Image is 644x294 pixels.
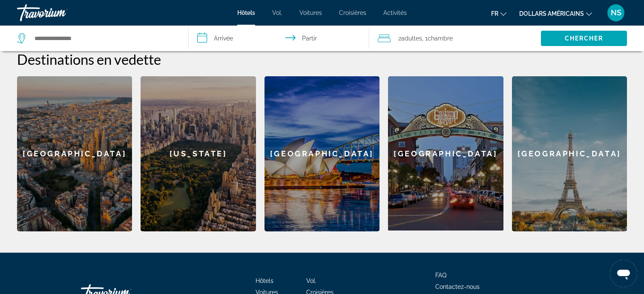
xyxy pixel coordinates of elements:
[299,9,322,16] a: Voitures
[17,51,627,68] h2: Destinations en vedette
[611,8,621,17] font: NS
[610,260,637,287] iframe: Bouton de lancement de la fenêtre de messagerie
[34,32,175,45] input: Rechercher une destination hôtelière
[388,76,503,231] div: [GEOGRAPHIC_DATA]
[17,76,132,231] a: Barcelona[GEOGRAPHIC_DATA]
[541,31,627,46] button: Rechercher
[388,76,503,231] a: San Diego[GEOGRAPHIC_DATA]
[519,7,592,20] button: Changer de devise
[435,272,446,279] a: FAQ
[306,277,316,284] a: Vol.
[256,277,273,284] a: Hôtels
[141,76,256,231] a: New York[US_STATE]
[189,26,369,51] button: Sélectionnez la date d'arrivée et de départ
[512,76,627,231] a: Paris[GEOGRAPHIC_DATA]
[428,35,453,42] font: Chambre
[383,9,407,16] a: Activités
[369,26,541,51] button: Voyageurs : 2 adultes, 0 enfants
[272,9,282,16] a: Vol.
[565,35,604,42] font: Chercher
[264,76,379,231] a: Sydney[GEOGRAPHIC_DATA]
[512,76,627,231] div: [GEOGRAPHIC_DATA]
[422,35,428,42] font: , 1
[491,7,506,20] button: Changer de langue
[17,2,102,24] a: Travorium
[519,10,584,17] font: dollars américains
[398,35,401,42] font: 2
[264,76,379,231] div: [GEOGRAPHIC_DATA]
[141,76,256,231] div: [US_STATE]
[237,9,255,16] a: Hôtels
[435,283,480,290] a: Contactez-nous
[401,35,422,42] font: adultes
[339,9,366,16] a: Croisières
[17,76,132,231] div: [GEOGRAPHIC_DATA]
[491,10,498,17] font: fr
[605,4,627,22] button: Menu utilisateur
